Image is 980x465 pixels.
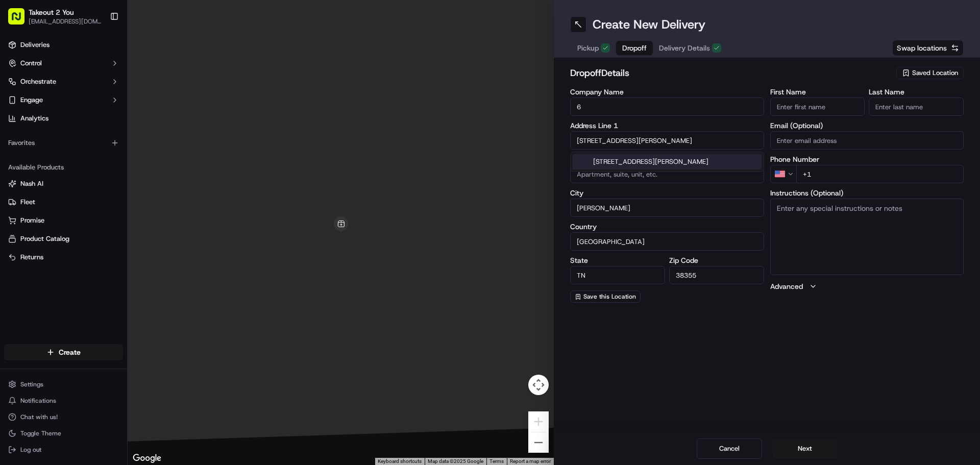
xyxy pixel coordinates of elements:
[4,74,123,90] button: Orchestrate
[659,43,710,53] span: Delivery Details
[85,186,88,194] span: •
[528,432,549,453] button: Zoom out
[10,229,18,237] div: 📗
[130,452,164,465] img: Google
[669,266,764,284] input: Enter zip code
[897,43,947,53] span: Swap locations
[4,4,106,29] button: Takeout 2 You[EMAIL_ADDRESS][DOMAIN_NAME]
[10,10,31,31] img: Nash
[158,131,186,143] button: See all
[4,443,123,457] button: Log out
[4,344,123,360] button: Create
[570,266,665,284] input: Enter state
[770,122,964,129] label: Email (Optional)
[21,97,40,116] img: 5e9a9d7314ff4150bce227a61376b483.jpg
[622,43,647,53] span: Dropoff
[4,410,123,424] button: Chat with us!
[4,159,123,176] div: Available Products
[896,66,964,80] button: Saved Location
[20,114,48,123] span: Analytics
[8,179,119,188] a: Nash AI
[90,186,111,194] span: [DATE]
[669,257,764,264] label: Zip Code
[20,234,69,243] span: Product Catalog
[10,176,27,192] img: Liam S.
[8,198,119,207] a: Fleet
[570,290,641,303] button: Save this Location
[20,59,42,68] span: Control
[20,397,56,405] span: Notifications
[570,131,764,150] input: Enter address
[570,122,764,129] label: Address Line 1
[4,135,123,151] div: Favorites
[770,131,964,150] input: Enter email address
[4,37,123,53] a: Deliveries
[96,228,164,238] span: API Documentation
[570,152,764,172] div: Suggestions
[174,101,186,113] button: Start new chat
[770,97,865,116] input: Enter first name
[82,224,168,242] a: 💻API Documentation
[869,97,964,116] input: Enter last name
[772,438,838,459] button: Next
[4,426,123,440] button: Toggle Theme
[4,212,123,229] button: Promise
[770,88,865,95] label: First Name
[20,380,43,388] span: Settings
[59,347,81,357] span: Create
[583,292,636,301] span: Save this Location
[20,77,56,86] span: Orchestrate
[20,413,58,421] span: Chat with us!
[570,232,764,251] input: Enter country
[4,92,123,108] button: Engage
[570,88,764,95] label: Company Name
[4,110,123,127] a: Analytics
[10,97,29,116] img: 1736555255976-a54dd68f-1ca7-489b-9aae-adbdc363a1c4
[72,253,124,261] a: Powered byPylon
[770,281,964,291] button: Advanced
[570,165,764,183] input: Apartment, suite, unit, etc.
[428,458,483,464] span: Map data ©2025 Google
[4,377,123,391] button: Settings
[912,68,958,78] span: Saved Location
[4,55,123,71] button: Control
[892,40,964,56] button: Swap locations
[86,229,94,237] div: 💻
[20,179,43,188] span: Nash AI
[46,108,140,116] div: We're available if you need us!
[570,257,665,264] label: State
[34,158,37,166] span: •
[577,43,599,53] span: Pickup
[510,458,551,464] a: Report a map error
[6,224,82,242] a: 📗Knowledge Base
[378,458,422,465] button: Keyboard shortcuts
[570,189,764,197] label: City
[102,253,124,261] span: Pylon
[27,66,184,77] input: Got a question? Start typing here...
[570,97,764,116] input: Enter company name
[8,216,119,225] a: Promise
[4,231,123,247] button: Product Catalog
[593,16,705,33] h1: Create New Delivery
[4,249,123,265] button: Returns
[29,7,74,17] button: Takeout 2 You
[570,223,764,230] label: Country
[8,234,119,243] a: Product Catalog
[528,411,549,432] button: Zoom in
[4,394,123,408] button: Notifications
[32,186,83,194] span: [PERSON_NAME]
[20,446,41,454] span: Log out
[570,66,890,80] h2: dropoff Details
[20,429,61,437] span: Toggle Theme
[489,458,504,464] a: Terms (opens in new tab)
[20,198,35,207] span: Fleet
[770,156,964,163] label: Phone Number
[869,88,964,95] label: Last Name
[20,95,43,105] span: Engage
[20,228,78,238] span: Knowledge Base
[130,452,164,465] a: Open this area in Google Maps (opens a new window)
[573,154,762,169] div: [STREET_ADDRESS][PERSON_NAME]
[770,281,803,291] label: Advanced
[29,17,102,26] button: [EMAIL_ADDRESS][DOMAIN_NAME]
